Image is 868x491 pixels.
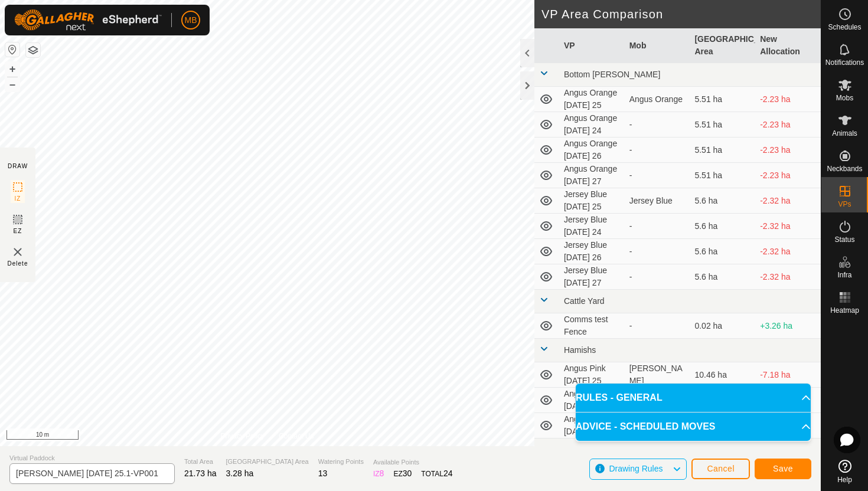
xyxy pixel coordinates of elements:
div: - [629,169,686,182]
a: Privacy Policy [220,431,265,441]
span: [GEOGRAPHIC_DATA] Area [226,457,309,467]
a: Contact Us [279,431,314,441]
p-accordion-header: ADVICE - SCHEDULED MOVES [576,413,811,441]
div: DRAW [8,162,28,171]
h2: VP Area Comparison [541,7,821,21]
td: -2.23 ha [755,163,821,188]
td: 5.6 ha [690,264,755,290]
div: - [629,119,686,131]
img: Gallagher Logo [14,9,162,31]
span: Save [773,464,793,473]
td: -2.32 ha [755,188,821,214]
td: 0.02 ha [690,313,755,339]
span: Mobs [836,94,853,102]
td: 5.51 ha [690,138,755,163]
th: VP [559,28,625,63]
span: Bottom [PERSON_NAME] [564,70,660,79]
button: + [5,62,19,76]
td: -2.32 ha [755,214,821,239]
span: Heatmap [830,307,859,314]
td: Angus Orange [DATE] 24 [559,112,625,138]
td: -2.23 ha [755,87,821,112]
div: TOTAL [421,467,452,480]
th: Mob [625,28,690,63]
div: [PERSON_NAME] [629,362,686,387]
span: VPs [838,201,851,208]
div: Jersey Blue [629,195,686,207]
th: [GEOGRAPHIC_DATA] Area [690,28,755,63]
div: - [629,271,686,283]
td: Jersey Blue [DATE] 25 [559,188,625,214]
td: Angus Pink [DATE] 26 [559,413,625,438]
td: 5.51 ha [690,112,755,138]
span: Animals [832,130,857,137]
span: 13 [318,469,328,478]
p-accordion-header: RULES - GENERAL [576,384,811,412]
span: Watering Points [318,457,364,467]
td: -2.32 ha [755,239,821,264]
span: Hamishs [564,345,596,355]
td: Jersey Blue [DATE] 24 [559,214,625,239]
td: Comms test Fence [559,313,625,339]
td: -2.32 ha [755,264,821,290]
span: Notifications [825,59,864,66]
span: 21.73 ha [184,469,217,478]
td: -2.23 ha [755,138,821,163]
div: Angus Orange [629,93,686,106]
button: – [5,77,19,91]
td: Angus Pink [DATE] 24 [559,388,625,413]
span: Virtual Paddock [9,453,175,463]
span: Cancel [707,464,735,473]
a: Help [821,455,868,488]
td: 5.6 ha [690,239,755,264]
div: - [629,220,686,233]
div: - [629,245,686,258]
td: -2.23 ha [755,112,821,138]
td: 5.6 ha [690,214,755,239]
span: RULES - GENERAL [576,391,663,405]
span: ADVICE - SCHEDULED MOVES [576,420,715,434]
button: Save [755,459,811,479]
button: Map Layers [26,43,40,57]
span: Help [837,476,852,483]
span: Status [834,236,854,243]
span: Drawing Rules [609,464,663,473]
td: Angus Orange [DATE] 25 [559,87,625,112]
td: Jersey Blue [DATE] 27 [559,264,625,290]
span: Available Points [373,457,453,467]
td: Angus Orange [DATE] 26 [559,138,625,163]
div: EZ [393,467,412,480]
span: IZ [15,194,21,203]
span: MB [185,14,197,27]
button: Reset Map [5,42,19,57]
div: IZ [373,467,384,480]
div: - [629,320,686,332]
td: -7.18 ha [755,362,821,388]
span: 3.28 ha [226,469,254,478]
img: VP [11,245,25,259]
div: - [629,144,686,156]
span: EZ [14,227,22,235]
span: 30 [403,469,412,478]
span: 8 [380,469,384,478]
td: 10.46 ha [690,362,755,388]
td: Angus Pink [DATE] 25 [559,362,625,388]
td: 5.6 ha [690,188,755,214]
span: Schedules [828,24,861,31]
span: 24 [443,469,453,478]
th: New Allocation [755,28,821,63]
button: Cancel [691,459,750,479]
td: 5.51 ha [690,87,755,112]
span: Total Area [184,457,217,467]
td: +3.26 ha [755,313,821,339]
span: Neckbands [827,165,862,172]
span: Cattle Yard [564,296,605,306]
td: Angus Orange [DATE] 27 [559,163,625,188]
td: 5.51 ha [690,163,755,188]
span: Delete [8,259,28,268]
td: Jersey Blue [DATE] 26 [559,239,625,264]
span: Ollies [564,445,585,454]
span: Infra [837,271,851,279]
